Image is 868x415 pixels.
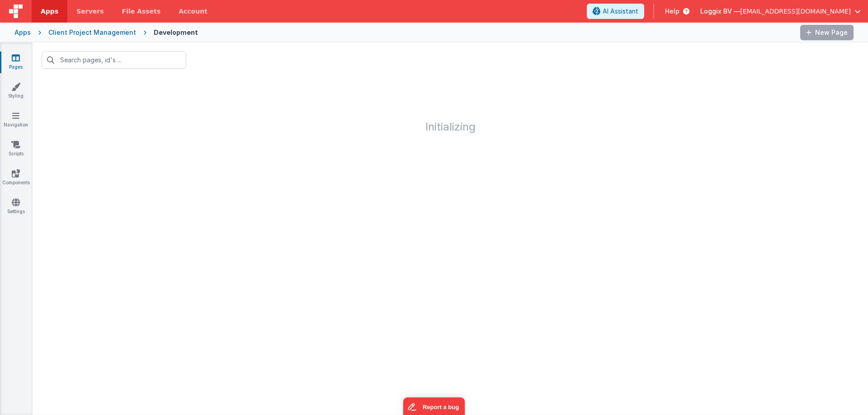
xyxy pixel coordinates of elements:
button: Loggix BV — [EMAIL_ADDRESS][DOMAIN_NAME] [700,7,861,16]
h1: Initializing [33,78,868,133]
button: New Page [800,25,854,40]
span: Loggix BV — [700,7,740,16]
span: Apps [41,7,58,16]
span: AI Assistant [603,7,638,16]
div: Client Project Management [48,28,136,37]
div: Development [154,28,198,37]
div: Apps [14,28,31,37]
span: File Assets [122,7,161,16]
input: Search pages, id's ... [42,51,186,69]
span: Servers [76,7,104,16]
span: [EMAIL_ADDRESS][DOMAIN_NAME] [740,7,851,16]
span: Help [665,7,679,16]
button: AI Assistant [587,4,644,19]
